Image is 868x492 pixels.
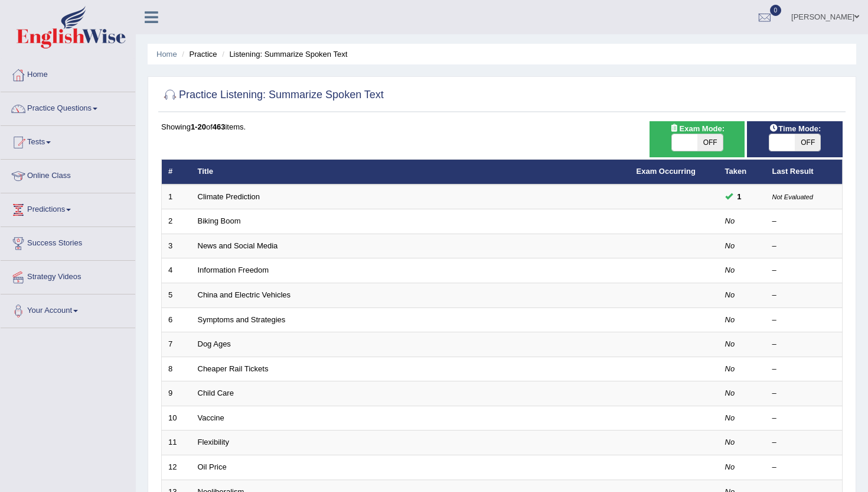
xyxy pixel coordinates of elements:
[161,86,384,104] h2: Practice Listening: Summarize Spoken Text
[162,307,191,332] td: 6
[733,190,746,203] span: You can still take this question
[725,413,735,422] em: No
[156,50,177,59] a: Home
[725,389,735,397] em: No
[162,332,191,357] td: 7
[766,160,843,184] th: Last Result
[665,122,729,135] span: Exam Mode:
[198,266,269,274] a: Information Freedom
[1,59,135,88] a: Home
[219,48,347,60] li: Listening: Summarize Spoken Text
[198,339,231,348] a: Dog Ages
[637,167,696,176] a: Exam Occurring
[162,430,191,455] td: 11
[1,294,135,324] a: Your Account
[697,134,723,151] span: OFF
[1,227,135,257] a: Success Stories
[1,160,135,189] a: Online Class
[725,266,735,274] em: No
[162,283,191,308] td: 5
[162,381,191,406] td: 9
[213,122,226,131] b: 463
[725,290,735,299] em: No
[650,121,745,157] div: Show exams occurring in exams
[725,339,735,348] em: No
[198,364,269,373] a: Cheaper Rail Tickets
[772,265,836,276] div: –
[198,413,224,422] a: Vaccine
[772,216,836,227] div: –
[198,438,229,446] a: Flexibility
[772,193,813,200] small: Not Evaluated
[764,122,825,135] span: Time Mode:
[162,406,191,430] td: 10
[772,241,836,252] div: –
[772,388,836,399] div: –
[198,241,278,250] a: News and Social Media
[1,92,135,122] a: Practice Questions
[162,258,191,283] td: 4
[795,134,820,151] span: OFF
[772,315,836,326] div: –
[719,160,766,184] th: Taken
[161,121,843,132] div: Showing of items.
[772,339,836,350] div: –
[725,315,735,324] em: No
[772,437,836,448] div: –
[772,364,836,375] div: –
[725,364,735,373] em: No
[162,234,191,258] td: 3
[162,455,191,480] td: 12
[162,184,191,209] td: 1
[198,389,234,397] a: Child Care
[725,462,735,471] em: No
[198,192,260,201] a: Climate Prediction
[191,160,630,184] th: Title
[198,315,286,324] a: Symptoms and Strategies
[725,438,735,446] em: No
[162,357,191,381] td: 8
[179,48,217,60] li: Practice
[198,462,227,471] a: Oil Price
[772,462,836,473] div: –
[770,5,782,16] span: 0
[1,261,135,290] a: Strategy Videos
[1,126,135,156] a: Tests
[162,209,191,234] td: 2
[191,122,206,131] b: 1-20
[725,241,735,250] em: No
[772,413,836,424] div: –
[1,193,135,223] a: Predictions
[198,216,241,225] a: Biking Boom
[772,290,836,301] div: –
[198,290,291,299] a: China and Electric Vehicles
[725,216,735,225] em: No
[162,160,191,184] th: #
